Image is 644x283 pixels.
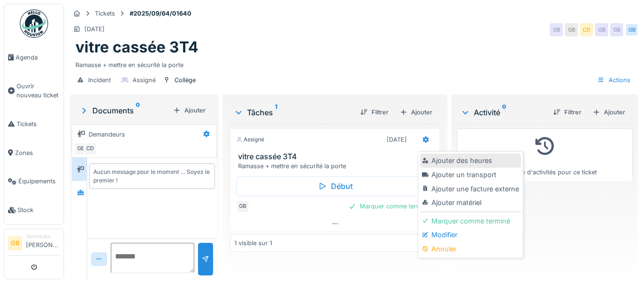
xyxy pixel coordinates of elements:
div: CD [83,142,97,155]
div: Documents [79,105,169,116]
div: Assigné [236,136,264,144]
h1: vitre cassée 3T4 [75,38,198,56]
div: [DATE] [387,135,407,144]
div: Début [236,176,434,196]
span: Ouvrir nouveau ticket [17,82,60,100]
div: Modifier [420,228,520,242]
div: Ajouter matériel [420,196,520,210]
li: GB [8,236,22,250]
div: Ajouter [396,106,436,119]
div: [DATE] [84,25,105,34]
div: 1 visible sur 1 [234,239,272,248]
div: Annuler [420,242,520,256]
div: GB [550,23,563,36]
div: CD [580,23,593,36]
div: GB [565,23,578,36]
div: Ajouter une facture externe [420,182,520,196]
span: Tickets [17,120,60,129]
h3: vitre cassée 3T4 [238,152,436,161]
div: Ramasse + mettre en sécurité la porte [75,57,633,69]
div: Filtrer [356,106,392,119]
span: Agenda [16,53,60,62]
li: [PERSON_NAME] [26,233,60,253]
img: Badge_color-CXgf-gQk.svg [20,9,48,38]
div: Ajouter un transport [420,168,520,182]
div: Technicien [26,233,60,240]
div: Ajouter [169,104,209,117]
div: Incident [88,76,111,85]
div: GB [595,23,608,36]
span: Stock [17,206,60,214]
div: Marquer comme terminé [345,200,434,213]
div: Demandeurs [89,130,125,139]
sup: 0 [136,105,140,116]
div: Aucun message pour le moment … Soyez le premier ! [93,168,211,185]
div: Collège [174,76,196,85]
div: Ramasse + mettre en sécurité la porte [238,162,436,171]
div: Tickets [95,9,115,18]
div: Activité [461,107,545,118]
div: GB [74,142,87,155]
div: Assigné [132,76,156,85]
div: Filtrer [549,106,585,119]
div: Ajouter [589,106,629,119]
div: Actions [593,73,635,87]
div: Tâches [234,107,353,118]
sup: 0 [502,107,506,118]
div: Marquer comme terminé [420,214,520,228]
div: GB [610,23,623,36]
span: Zones [15,148,60,157]
span: Équipements [18,177,60,186]
sup: 1 [275,107,277,118]
strong: #2025/09/64/01640 [126,9,195,18]
div: Ajouter des heures [420,154,520,168]
div: GB [625,23,638,36]
div: GB [236,200,249,213]
div: Pas encore d'activités pour ce ticket [463,133,627,177]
